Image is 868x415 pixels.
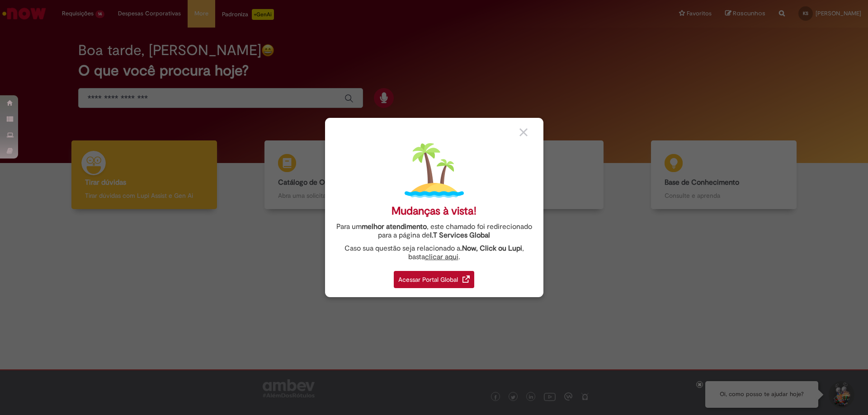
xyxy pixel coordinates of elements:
strong: melhor atendimento [362,222,427,231]
img: close_button_grey.png [519,128,528,136]
strong: .Now, Click ou Lupi [460,244,522,253]
div: Caso sua questão seja relacionado a , basta . [332,244,537,261]
img: island.png [405,141,464,200]
div: Mudanças à vista! [392,205,476,218]
div: Acessar Portal Global [394,271,474,288]
img: redirect_link.png [462,275,470,283]
a: I.T Services Global [430,226,490,240]
div: Para um , este chamado foi redirecionado para a página de [332,223,537,240]
a: Acessar Portal Global [394,266,474,288]
a: clicar aqui [425,247,458,261]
